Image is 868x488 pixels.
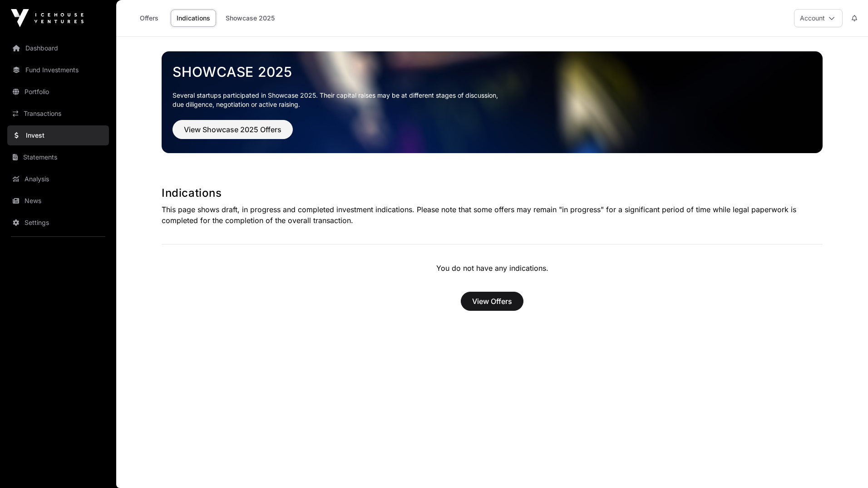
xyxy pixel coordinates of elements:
[7,169,109,189] a: Analysis
[220,10,281,27] a: Showcase 2025
[162,263,823,274] p: You do not have any indications.
[7,147,109,167] a: Statements
[11,9,84,27] img: Icehouse Ventures Logo
[173,64,812,80] a: Showcase 2025
[7,82,109,102] a: Portfolio
[7,191,109,211] a: News
[184,124,281,135] span: View Showcase 2025 Offers
[7,104,109,124] a: Transactions
[7,38,109,58] a: Dashboard
[173,91,812,109] p: Several startups participated in Showcase 2025. Their capital raises may be at different stages o...
[472,296,512,307] span: View Offers
[7,213,109,233] a: Settings
[794,9,843,27] button: Account
[173,129,293,138] a: View Showcase 2025 Offers
[461,292,523,311] button: View Offers
[162,186,823,200] h1: Indications
[131,10,167,27] a: Offers
[7,60,109,80] a: Fund Investments
[162,51,823,153] img: Showcase 2025
[162,204,823,226] p: This page shows draft, in progress and completed investment indications. Please note that some of...
[823,444,868,488] iframe: Chat Widget
[171,10,216,27] a: Indications
[173,120,293,139] button: View Showcase 2025 Offers
[7,125,109,145] a: Invest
